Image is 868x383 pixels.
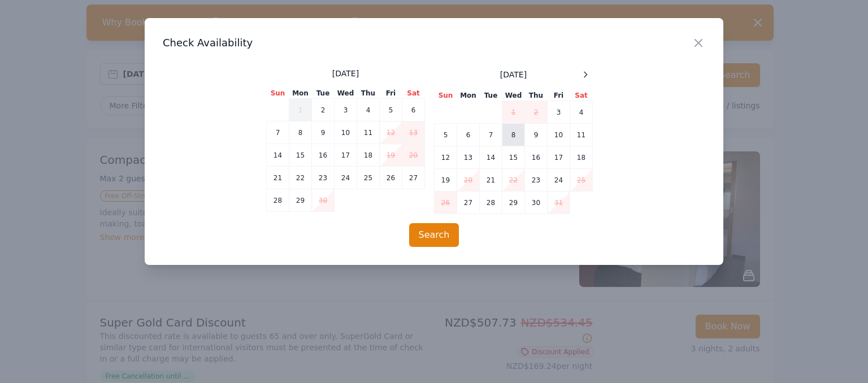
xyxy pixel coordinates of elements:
td: 7 [480,124,502,146]
td: 6 [457,124,480,146]
h3: Check Availability [163,36,705,50]
td: 13 [402,121,425,144]
td: 15 [289,144,312,167]
td: 13 [457,146,480,169]
td: 25 [570,169,593,191]
td: 11 [357,121,380,144]
td: 18 [357,144,380,167]
th: Wed [502,90,525,101]
td: 16 [312,144,335,167]
td: 20 [402,144,425,167]
th: Sun [267,88,289,99]
td: 27 [402,167,425,189]
td: 30 [312,189,335,212]
td: 26 [435,191,457,214]
td: 17 [335,144,357,167]
td: 14 [267,144,289,167]
td: 31 [548,191,570,214]
td: 4 [570,101,593,124]
td: 4 [357,99,380,121]
td: 22 [502,169,525,191]
th: Fri [548,90,570,101]
th: Mon [289,88,312,99]
td: 26 [380,167,402,189]
td: 25 [357,167,380,189]
td: 5 [380,99,402,121]
td: 21 [267,167,289,189]
th: Wed [335,88,357,99]
td: 15 [502,146,525,169]
td: 5 [435,124,457,146]
td: 3 [548,101,570,124]
td: 7 [267,121,289,144]
th: Tue [312,88,335,99]
td: 20 [457,169,480,191]
th: Tue [480,90,502,101]
td: 23 [312,167,335,189]
span: [DATE] [332,68,359,79]
td: 30 [525,191,548,214]
td: 17 [548,146,570,169]
td: 1 [502,101,525,124]
th: Sat [570,90,593,101]
td: 6 [402,99,425,121]
th: Mon [457,90,480,101]
td: 27 [457,191,480,214]
th: Fri [380,88,402,99]
td: 8 [502,124,525,146]
td: 19 [380,144,402,167]
td: 12 [435,146,457,169]
td: 22 [289,167,312,189]
td: 2 [312,99,335,121]
td: 19 [435,169,457,191]
td: 1 [289,99,312,121]
button: Search [409,223,459,247]
td: 2 [525,101,548,124]
td: 21 [480,169,502,191]
td: 3 [335,99,357,121]
td: 29 [289,189,312,212]
td: 28 [267,189,289,212]
td: 24 [548,169,570,191]
th: Sun [435,90,457,101]
td: 10 [335,121,357,144]
td: 10 [548,124,570,146]
th: Sat [402,88,425,99]
td: 24 [335,167,357,189]
th: Thu [525,90,548,101]
td: 12 [380,121,402,144]
td: 9 [525,124,548,146]
td: 11 [570,124,593,146]
td: 28 [480,191,502,214]
td: 9 [312,121,335,144]
td: 8 [289,121,312,144]
td: 23 [525,169,548,191]
td: 29 [502,191,525,214]
td: 18 [570,146,593,169]
span: [DATE] [500,69,527,80]
td: 14 [480,146,502,169]
td: 16 [525,146,548,169]
th: Thu [357,88,380,99]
